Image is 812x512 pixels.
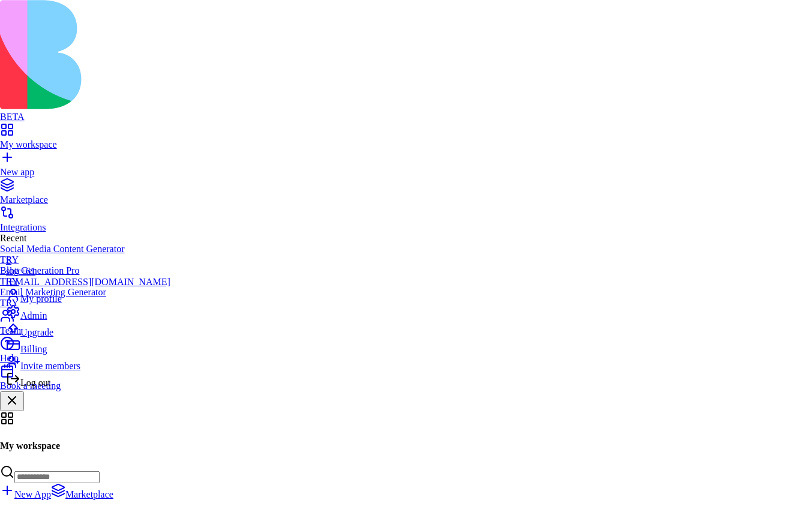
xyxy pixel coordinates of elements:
[6,255,170,288] a: Sshir+61[EMAIL_ADDRESS][DOMAIN_NAME]
[6,266,170,277] div: shir+61
[6,288,170,304] a: My profile
[20,294,62,304] span: My profile
[6,355,170,372] a: Invite members
[6,321,170,338] a: Upgrade
[20,327,53,337] span: Upgrade
[6,255,11,265] span: S
[6,304,170,321] a: Admin
[20,361,80,371] span: Invite members
[20,344,47,354] span: Billing
[20,378,50,388] span: Log out
[6,277,170,288] div: [EMAIL_ADDRESS][DOMAIN_NAME]
[6,338,170,355] a: Billing
[20,310,47,321] span: Admin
